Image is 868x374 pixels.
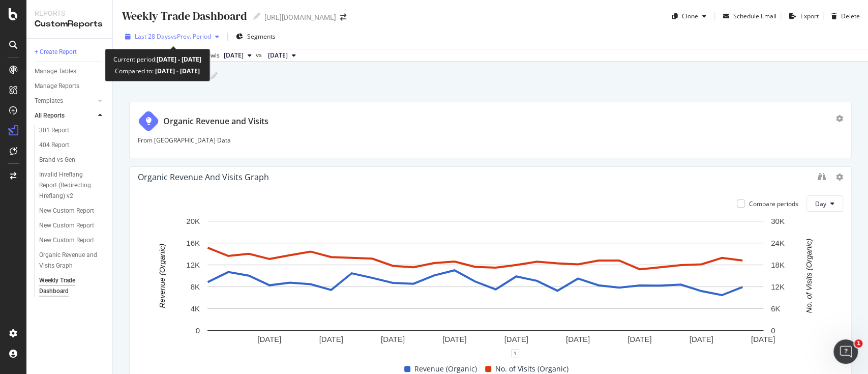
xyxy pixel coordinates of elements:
div: All Reports [35,110,65,121]
div: New Custom Report [39,220,94,231]
text: 12K [771,282,785,291]
a: New Custom Report [39,220,105,231]
div: New Custom Report [39,206,94,216]
text: 16K [186,239,200,247]
text: 0 [196,326,200,335]
text: No. of Visits (Organic) [804,239,813,313]
text: [DATE] [442,335,466,343]
div: New Custom Report [39,235,94,246]
div: Manage Reports [35,81,79,92]
button: Delete [827,8,860,24]
text: 8K [191,282,200,291]
a: 404 Report [39,140,105,151]
button: Segments [232,28,280,45]
div: Export [800,12,819,20]
div: Reports [35,8,104,18]
span: Segments [247,32,276,41]
a: Templates [35,96,95,106]
div: Compare periods [749,199,798,208]
text: [DATE] [504,335,528,343]
text: 18K [771,261,785,269]
div: binoculars [818,172,826,181]
i: Edit report name [253,13,260,20]
div: Compared to: [115,65,200,77]
span: 1 [854,339,862,348]
a: Invalid Hreflang Report (Redirecting Hreflang) v2 [39,169,105,202]
div: CustomReports [35,18,104,30]
a: + Create Report [35,47,105,57]
button: Last 28 DaysvsPrev. Period [121,28,223,45]
div: Current period: [113,53,201,65]
a: 301 Report [39,125,105,136]
a: New Custom Report [39,235,105,246]
a: All Reports [35,110,95,121]
button: Schedule Email [719,8,776,24]
div: Organic Revenue and VisitsFrom [GEOGRAPHIC_DATA] Data [129,102,852,158]
div: Weekly Trade Dashboard [39,275,97,297]
div: Manage Tables [35,66,76,77]
a: Organic Revenue and Visits Graph [39,250,105,271]
button: Day [806,195,843,212]
div: Schedule Email [733,12,776,20]
a: New Custom Report [39,206,105,216]
text: 24K [771,239,785,247]
button: Export [785,8,819,24]
text: [DATE] [257,335,281,343]
text: 6K [771,304,780,313]
text: [DATE] [381,335,405,343]
text: 12K [186,261,200,269]
div: Brand vs Gen [39,155,75,165]
span: 2025 Jul. 11th [268,51,288,60]
div: + Create Report [35,47,77,57]
text: Revenue (Organic) [158,244,166,308]
i: Edit report name [211,72,218,79]
div: Organic Revenue and Visits Graph [138,172,269,182]
span: Day [815,199,826,208]
text: [DATE] [319,335,343,343]
div: 404 Report [39,140,69,151]
button: [DATE] [264,49,300,62]
a: Manage Tables [35,66,105,77]
div: Organic Revenue and Visits Graph [39,250,99,271]
text: [DATE] [751,335,775,343]
b: [DATE] - [DATE] [157,55,201,64]
button: [DATE] [220,49,256,62]
div: 301 Report [39,125,69,136]
svg: A chart. [138,216,832,353]
div: Templates [35,96,63,106]
text: 30K [771,217,785,225]
a: Brand vs Gen [39,155,105,165]
div: Weekly Trade Dashboard [121,8,247,24]
span: vs [256,50,264,60]
text: 4K [191,304,200,313]
div: 1 [511,349,519,357]
span: Last 28 Days [135,32,171,41]
a: Weekly Trade Dashboard [39,275,105,297]
text: [DATE] [690,335,713,343]
b: [DATE] - [DATE] [154,67,200,75]
div: arrow-right-arrow-left [340,14,346,21]
span: vs Prev. Period [171,32,211,41]
div: [URL][DOMAIN_NAME] [264,12,336,22]
text: 0 [771,326,775,335]
div: Delete [841,12,860,20]
span: 2025 Aug. 8th [224,51,244,60]
text: 20K [186,217,200,225]
div: gear [836,115,843,122]
text: [DATE] [627,335,651,343]
div: Invalid Hreflang Report (Redirecting Hreflang) v2 [39,169,101,202]
p: From [GEOGRAPHIC_DATA] Data [138,136,843,145]
button: Clone [668,8,710,24]
iframe: Intercom live chat [833,339,858,364]
text: [DATE] [566,335,590,343]
a: Manage Reports [35,81,105,92]
div: Clone [682,12,698,20]
div: Organic Revenue and Visits [163,116,268,127]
